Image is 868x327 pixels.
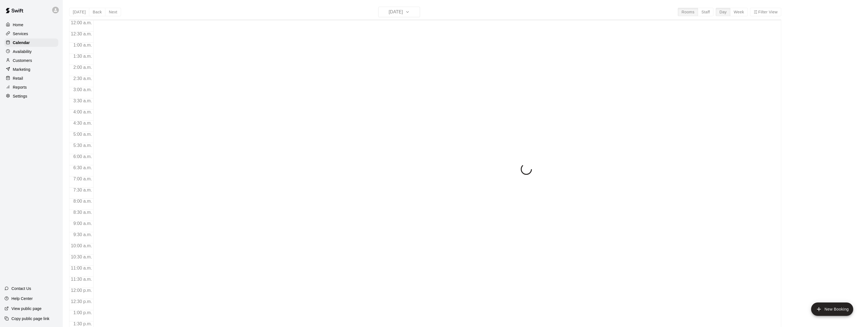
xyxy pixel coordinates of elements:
[72,121,93,125] span: 4:30 a.m.
[4,83,58,91] a: Reports
[11,286,31,291] p: Contact Us
[4,30,58,38] a: Services
[13,67,30,72] p: Marketing
[13,22,23,28] p: Home
[72,54,93,59] span: 1:30 a.m.
[4,21,58,29] a: Home
[72,199,93,204] span: 8:00 a.m.
[72,210,93,215] span: 8:30 a.m.
[4,38,58,47] a: Calendar
[72,188,93,192] span: 7:30 a.m.
[13,49,32,54] p: Availability
[13,93,27,99] p: Settings
[11,306,42,311] p: View public page
[72,221,93,226] span: 9:00 a.m.
[72,43,93,47] span: 1:00 a.m.
[69,299,93,304] span: 12:30 p.m.
[13,40,30,45] p: Calendar
[69,20,93,25] span: 12:00 a.m.
[72,176,93,181] span: 7:00 a.m.
[13,58,32,63] p: Customers
[72,65,93,70] span: 2:00 a.m.
[72,76,93,81] span: 2:30 a.m.
[72,154,93,159] span: 6:00 a.m.
[13,31,28,37] p: Services
[69,255,93,259] span: 10:30 a.m.
[11,296,33,301] p: Help Center
[69,243,93,248] span: 10:00 a.m.
[72,232,93,237] span: 9:30 a.m.
[13,84,27,90] p: Reports
[69,288,93,293] span: 12:00 p.m.
[13,76,23,81] p: Retail
[72,110,93,114] span: 4:00 a.m.
[72,310,93,315] span: 1:00 p.m.
[72,165,93,170] span: 6:30 a.m.
[72,98,93,103] span: 3:30 a.m.
[4,65,58,74] a: Marketing
[4,74,58,83] a: Retail
[4,56,58,65] a: Customers
[72,87,93,92] span: 3:00 a.m.
[4,47,58,56] a: Availability
[69,32,93,36] span: 12:30 a.m.
[69,277,93,282] span: 11:30 a.m.
[72,132,93,137] span: 5:00 a.m.
[4,92,58,100] a: Settings
[69,266,93,270] span: 11:00 a.m.
[72,321,93,326] span: 1:30 p.m.
[72,143,93,148] span: 5:30 a.m.
[11,316,49,321] p: Copy public page link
